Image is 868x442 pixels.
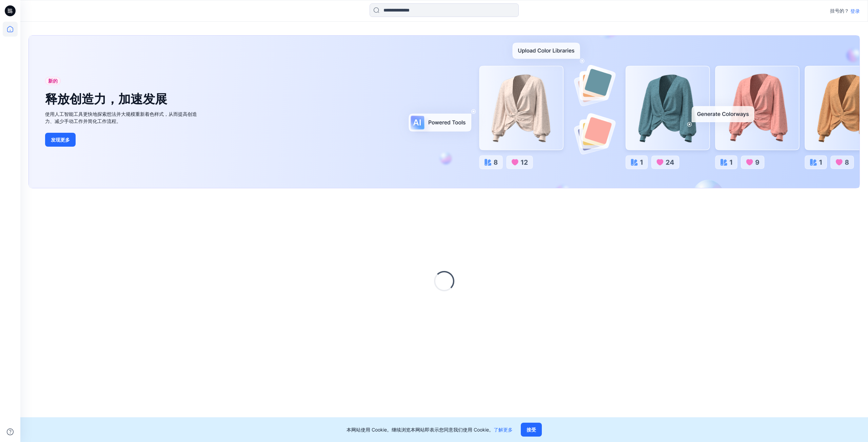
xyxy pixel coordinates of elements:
[45,133,198,147] a: 发现更多
[494,427,513,433] a: 了解更多
[45,91,167,106] font: 释放创造力，加速发展
[850,8,860,14] font: 登录
[347,427,494,433] font: 本网站使用 Cookie。继续浏览本网站即表示您同意我们使用 Cookie。
[45,111,197,124] font: 使用人工智能工具更快地探索想法并大规模重新着色样式，从而提高创造力、减少手动工作并简化工作流程。
[521,423,542,437] button: 接受
[51,137,70,143] font: 发现更多
[48,78,58,84] font: 新的
[45,133,76,147] button: 发现更多
[830,8,849,14] font: 挂号的？
[527,427,536,433] font: 接受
